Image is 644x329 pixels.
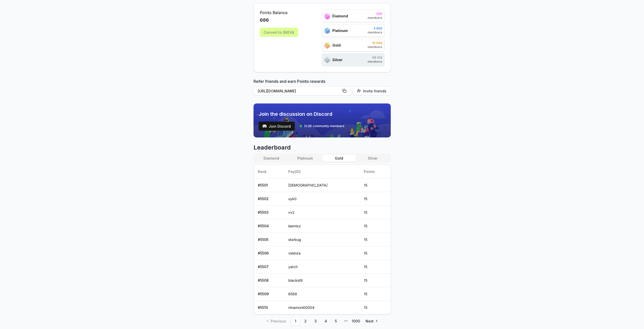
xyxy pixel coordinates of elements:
[254,103,391,137] img: discord_banner
[284,206,360,219] td: vv2
[254,260,284,274] td: # 5507
[360,287,390,301] td: 15
[301,316,310,325] a: 2
[260,10,298,16] span: Points Balance
[288,155,322,162] button: Platinum
[322,155,356,162] button: Gold
[360,233,390,246] td: 15
[332,57,343,62] span: Silver
[269,124,291,129] span: Join Discord
[254,287,284,301] td: # 5509
[332,28,348,33] span: Platinum
[254,233,284,246] td: # 5505
[254,274,284,287] td: # 5508
[284,178,360,192] td: [DEMOGRAPHIC_DATA]
[284,233,360,246] td: starbug
[324,56,330,63] img: ranks_icon
[254,246,284,260] td: # 5506
[260,17,269,24] span: 686
[324,13,330,19] img: ranks_icon
[263,124,267,128] img: test
[360,260,390,274] td: 15
[360,301,390,314] td: 15
[360,219,390,233] td: 15
[254,206,284,219] td: # 5503
[259,122,295,131] button: Join Discord
[254,301,284,314] td: # 5510
[255,155,288,162] button: Diamond
[332,13,348,19] span: Diamond
[351,316,361,325] a: 1000
[284,301,360,314] td: rimamoni00004
[362,316,381,325] a: Go to next page
[254,165,284,178] th: Rank
[331,316,340,325] a: 5
[368,12,382,16] span: 500
[360,246,390,260] td: 15
[368,56,382,60] span: 98 314
[284,274,360,287] td: blackid9
[284,165,360,178] th: Pay(ID)
[368,16,382,20] span: members
[291,316,300,325] a: 1
[321,316,330,325] a: 4
[284,246,360,260] td: veldora
[259,122,295,131] a: testJoin Discord
[360,178,390,192] td: 15
[284,260,360,274] td: yatch
[254,78,391,97] div: Refer friends and earn Points rewards
[366,318,374,324] span: Next
[368,60,382,64] span: members
[254,86,351,95] button: [URL][DOMAIN_NAME]
[284,192,360,206] td: uyk0
[284,287,360,301] td: 6588
[368,30,382,34] span: members
[332,43,341,48] span: Gold
[254,192,284,206] td: # 5502
[254,316,391,325] nav: pagination
[360,165,390,178] th: Points
[368,45,382,49] span: members
[368,41,382,45] span: 10 000
[304,124,344,128] span: 31.2K community members
[259,111,344,118] span: Join the discussion on Discord
[360,206,390,219] td: 15
[254,178,284,192] td: # 5501
[284,219,360,233] td: leemizz
[254,219,284,233] td: # 5504
[254,143,391,152] span: Leaderboard
[363,88,386,94] span: Invite friends
[360,192,390,206] td: 15
[324,42,330,48] img: ranks_icon
[368,26,382,30] span: 5 000
[356,155,389,162] button: Silver
[324,27,330,34] img: ranks_icon
[311,316,320,325] a: 3
[360,274,390,287] td: 15
[353,86,391,95] button: Invite friends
